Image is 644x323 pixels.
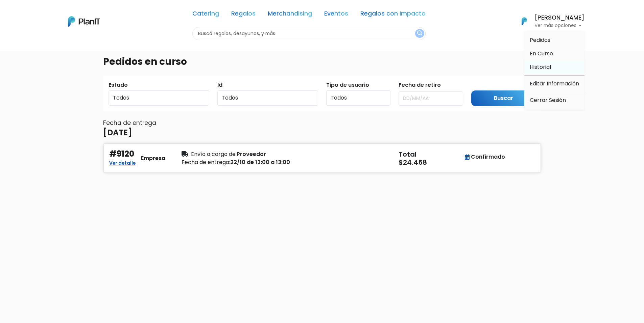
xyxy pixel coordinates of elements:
[109,158,136,166] a: Ver detalle
[68,16,100,27] img: PlanIt Logo
[141,154,165,162] div: Empresa
[103,143,541,173] button: #9120 Ver detalle Empresa Envío a cargo de:Proveedor Fecha de entrega:22/10 de 13:00 a 13:00 Tota...
[530,63,551,71] span: Historial
[103,119,541,127] h6: Fecha de entrega
[231,11,256,19] a: Regalos
[399,150,461,158] h5: Total
[465,153,505,161] div: Confirmado
[326,81,369,89] label: Tipo de usuario
[35,6,97,20] div: ¿Necesitás ayuda?
[103,56,187,68] h3: Pedidos en curso
[399,91,463,106] input: DD/MM/AA
[524,77,585,90] a: Editar Información
[182,158,318,166] div: 22/10 de 13:00 a 13:00
[399,81,441,89] label: Fecha de retiro
[268,11,312,19] a: Merchandising
[530,36,550,44] span: Pedidos
[109,81,128,89] label: Estado
[182,150,318,158] div: Proveedor
[182,158,230,166] span: Fecha de entrega:
[109,149,134,159] h4: #9120
[471,81,491,89] label: Submit
[524,60,585,74] a: Historial
[534,23,585,28] p: Ver más opciones
[192,11,219,19] a: Catering
[217,81,222,89] label: Id
[471,90,536,106] input: Buscar
[417,30,422,37] img: search_button-432b6d5273f82d61273b3651a40e1bd1b912527efae98b1b7a1b2c0702e16a8d.svg
[517,14,532,29] img: PlanIt Logo
[360,11,426,19] a: Regalos con Impacto
[524,47,585,60] a: En Curso
[513,12,585,30] button: PlanIt Logo [PERSON_NAME] Ver más opciones
[192,27,426,40] input: Buscá regalos, desayunos, y más
[399,158,463,166] h5: $24.458
[191,150,237,158] span: Envío a cargo de:
[530,50,553,57] span: En Curso
[524,93,585,107] a: Cerrar Sesión
[324,11,348,19] a: Eventos
[103,128,132,138] h4: [DATE]
[534,15,585,21] h6: [PERSON_NAME]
